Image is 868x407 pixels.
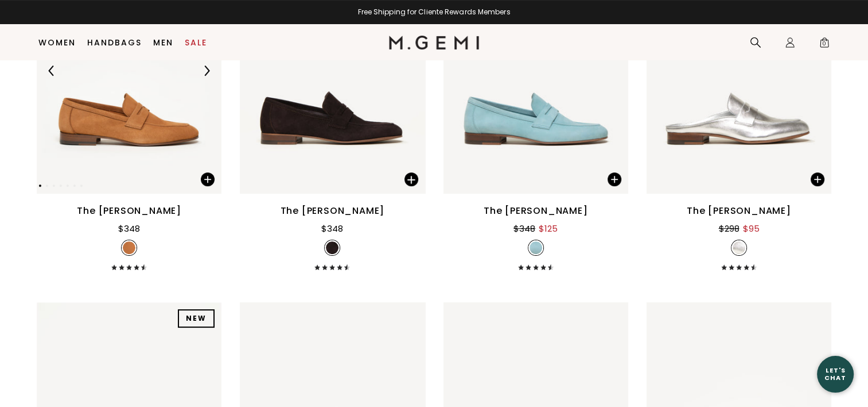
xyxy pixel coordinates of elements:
div: $348 [118,222,140,236]
div: $348 [513,222,535,236]
div: $95 [742,222,759,236]
a: Men [153,38,173,47]
img: v_7333520539707_SWATCH_50x.jpg [326,241,338,254]
div: $298 [718,222,739,236]
div: NEW [178,309,215,328]
a: Women [38,38,76,47]
a: Sale [185,38,207,47]
div: The [PERSON_NAME] [77,204,181,218]
img: Next Arrow [201,66,212,76]
img: v_7312152657979_SWATCH_50x.jpg [530,241,542,254]
div: The [PERSON_NAME] [687,204,791,218]
div: The [PERSON_NAME] [281,204,385,218]
div: The [PERSON_NAME] [484,204,588,218]
div: $348 [321,222,343,236]
img: Previous Arrow [46,66,57,76]
div: Let's Chat [817,367,854,381]
img: M.Gemi [389,36,479,49]
a: Handbags [87,38,142,47]
img: v_11953_SWATCH_50x.jpg [123,241,135,254]
img: v_7322831454267_SWATCH_50x.jpg [733,241,745,254]
div: $125 [539,222,558,236]
span: 0 [819,39,830,51]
